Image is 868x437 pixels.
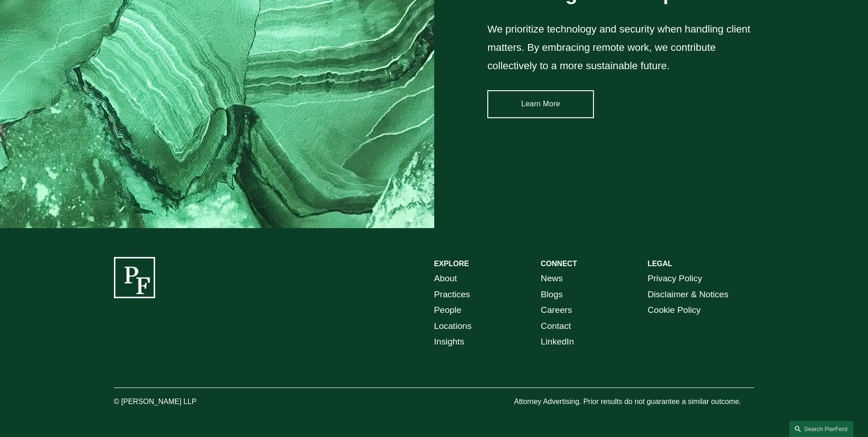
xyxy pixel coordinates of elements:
a: About [434,271,457,287]
a: Cookie Policy [647,302,701,318]
a: Disclaimer & Notices [647,287,728,303]
strong: EXPLORE [434,260,469,268]
a: Locations [434,318,472,334]
strong: LEGAL [647,260,672,268]
a: Insights [434,334,464,350]
a: LinkedIn [541,334,574,350]
a: Practices [434,287,470,303]
a: Search this site [789,421,853,437]
a: Privacy Policy [647,271,702,287]
a: Blogs [541,287,563,303]
a: People [434,302,462,318]
a: Learn More [487,90,594,118]
a: News [541,271,563,287]
p: We prioritize technology and security when handling client matters. By embracing remote work, we ... [487,20,754,76]
strong: CONNECT [541,260,577,268]
p: Attorney Advertising. Prior results do not guarantee a similar outcome. [514,395,754,409]
a: Contact [541,318,571,334]
a: Careers [541,302,572,318]
p: © [PERSON_NAME] LLP [114,395,248,409]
